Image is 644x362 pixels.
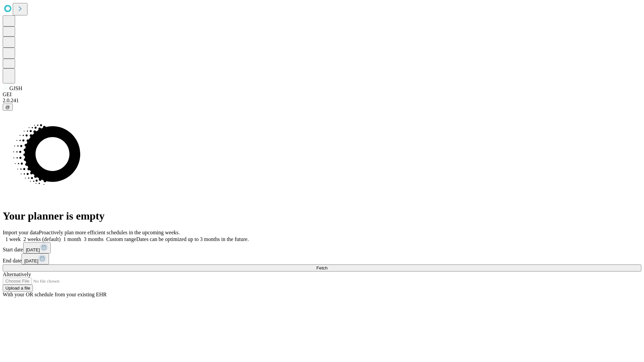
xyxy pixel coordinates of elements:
span: [DATE] [26,247,40,252]
span: 3 months [84,236,104,242]
span: GJSH [9,85,22,91]
span: With your OR schedule from your existing EHR [3,292,107,297]
span: 1 week [5,236,21,242]
span: Fetch [316,265,327,270]
div: End date [3,253,641,264]
span: Custom range [106,236,136,242]
span: Import your data [3,230,39,235]
div: GEI [3,92,641,98]
span: @ [5,105,10,110]
button: [DATE] [21,253,49,264]
span: Dates can be optimized up to 3 months in the future. [136,236,249,242]
div: Start date [3,242,641,253]
button: [DATE] [23,242,51,253]
button: @ [3,104,13,111]
h1: Your planner is empty [3,210,641,222]
span: Alternatively [3,271,31,277]
span: 1 month [63,236,81,242]
button: Upload a file [3,285,33,292]
span: Proactively plan more efficient schedules in the upcoming weeks. [39,230,180,235]
button: Fetch [3,264,641,271]
span: [DATE] [24,258,38,263]
span: 2 weeks (default) [23,236,61,242]
div: 2.0.241 [3,98,641,104]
